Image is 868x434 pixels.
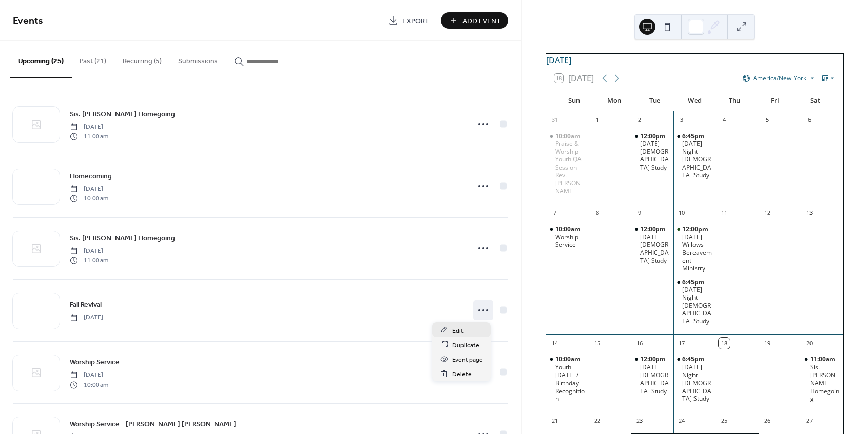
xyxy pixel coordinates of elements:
div: [DATE] Night [DEMOGRAPHIC_DATA] Study [682,140,712,179]
span: 10:00 am [70,194,108,203]
div: Wednesday Willows Bereavement Ministry [673,225,716,273]
span: Fall Revival [70,300,102,310]
div: 8 [592,207,603,219]
div: 13 [804,207,815,219]
div: 12 [762,207,773,219]
div: Wednesday Night Bible Study [673,355,716,403]
div: Sis. [PERSON_NAME] Homegoing [810,363,839,403]
span: America/New_York [753,75,806,81]
span: [DATE] [70,313,103,322]
span: Duplicate [452,340,479,351]
div: Sat [795,91,835,111]
span: 10:00 am [70,380,108,389]
div: Worship Service [546,225,589,249]
span: Add Event [462,16,501,26]
div: Wed [674,91,715,111]
span: Event page [452,355,483,365]
span: 10:00am [555,132,582,140]
div: 9 [634,207,645,219]
span: 11:00 am [70,132,108,141]
div: [DATE] Night [DEMOGRAPHIC_DATA] Study [682,286,712,325]
div: Tuesday Bible Study [631,225,673,264]
div: 27 [804,415,815,426]
a: Sis. [PERSON_NAME] Homegoing [70,232,175,244]
a: Worship Service [70,356,120,368]
div: Worship Service [555,233,585,249]
div: Fri [755,91,795,111]
div: 11 [719,207,730,219]
div: 16 [634,338,645,349]
span: [DATE] [70,123,108,132]
div: Tuesday Bible Study [631,132,673,172]
div: 2 [634,115,645,126]
div: [DATE] Willows Bereavement Ministry [682,233,712,273]
a: Homecoming [70,170,112,182]
span: Events [13,11,43,31]
div: 10 [676,207,687,219]
span: 11:00 am [70,256,108,265]
a: Fall Revival [70,299,102,310]
span: 10:00am [555,225,582,233]
div: 6 [804,115,815,126]
div: Youth [DATE] / Birthday Recognition [555,363,585,403]
div: Tuesday Bible Study [631,355,673,395]
div: 22 [592,415,603,426]
div: 23 [634,415,645,426]
span: [DATE] [70,185,108,194]
div: 20 [804,338,815,349]
a: Sis. [PERSON_NAME] Homegoing [70,108,175,120]
div: Sun [554,91,595,111]
div: 31 [549,115,560,126]
span: Export [402,16,429,26]
span: Worship Service [70,357,120,368]
div: [DATE] Night [DEMOGRAPHIC_DATA] Study [682,363,712,403]
span: 12:00pm [640,132,667,140]
div: 1 [592,115,603,126]
a: Worship Service - [PERSON_NAME] [PERSON_NAME] [70,418,236,430]
div: [DATE] [DEMOGRAPHIC_DATA] Study [640,363,669,395]
div: 4 [719,115,730,126]
div: 18 [719,338,730,349]
span: [DATE] [70,247,108,256]
div: 25 [719,415,730,426]
a: Export [381,12,437,29]
div: Praise & Worship - Youth QA Session - Rev. [PERSON_NAME] [555,140,585,195]
span: 12:00pm [682,225,710,233]
div: 15 [592,338,603,349]
div: [DATE] [DEMOGRAPHIC_DATA] Study [640,233,669,264]
div: 5 [762,115,773,126]
div: 26 [762,415,773,426]
span: [DATE] [70,371,108,380]
div: Mon [594,91,634,111]
span: Sis. [PERSON_NAME] Homegoing [70,233,175,244]
span: 6:45pm [682,132,706,140]
div: 17 [676,338,687,349]
span: Delete [452,369,472,380]
button: Recurring (5) [114,41,170,77]
div: 19 [762,338,773,349]
span: 12:00pm [640,225,667,233]
span: 6:45pm [682,355,706,363]
span: Edit [452,325,464,336]
div: 7 [549,207,560,219]
span: Worship Service - [PERSON_NAME] [PERSON_NAME] [70,419,236,430]
button: Past (21) [72,41,114,77]
span: 11:00am [810,355,837,363]
span: Homecoming [70,171,112,182]
div: Wednesday Night Bible Study [673,132,716,180]
div: Thu [715,91,755,111]
button: Upcoming (25) [10,41,72,78]
div: 24 [676,415,687,426]
div: Wednesday Night Bible Study [673,278,716,325]
button: Add Event [441,12,508,29]
span: 12:00pm [640,355,667,363]
span: Sis. [PERSON_NAME] Homegoing [70,109,175,120]
div: [DATE] [546,54,843,66]
span: 6:45pm [682,278,706,286]
button: Submissions [170,41,226,77]
div: Youth Sunday / Birthday Recognition [546,355,589,403]
span: 10:00am [555,355,582,363]
div: Tue [634,91,675,111]
div: Sis. Ann Chandler's Homegoing [801,355,843,403]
